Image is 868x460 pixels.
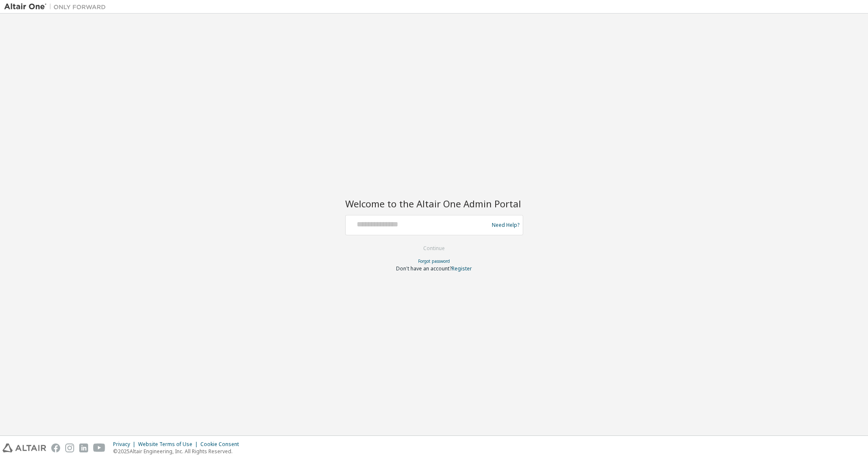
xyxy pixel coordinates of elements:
span: Don't have an account? [396,265,452,272]
a: Need Help? [492,225,519,225]
img: youtube.svg [93,443,105,452]
img: Altair One [4,3,110,11]
div: Privacy [113,441,138,448]
h2: Welcome to the Altair One Admin Portal [345,198,523,209]
p: © 2025 Altair Engineering, Inc. All Rights Reserved. [113,448,244,455]
a: Forgot password [418,258,450,264]
div: Cookie Consent [200,441,244,448]
img: facebook.svg [51,443,60,452]
img: linkedin.svg [79,443,88,452]
img: instagram.svg [65,443,74,452]
a: Register [452,265,472,272]
div: Website Terms of Use [138,441,200,448]
img: altair_logo.svg [3,443,46,452]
